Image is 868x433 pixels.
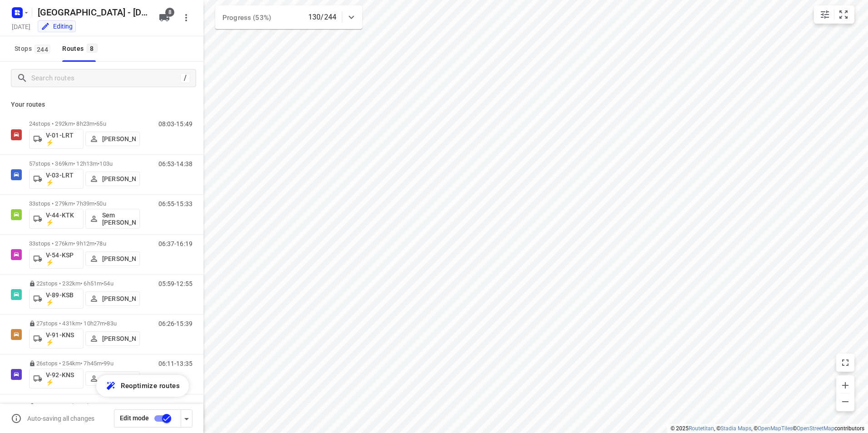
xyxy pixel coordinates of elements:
p: 22 stops • 232km • 6h51m [29,280,140,287]
p: 06:26-15:39 [158,320,192,327]
button: V-91-KNS ⚡ [29,329,84,349]
p: 08:03-15:49 [158,120,192,128]
span: • [94,200,96,207]
button: More [177,9,195,27]
span: 103u [99,160,113,167]
p: Your routes [11,100,192,109]
p: V-54-KSP ⚡ [46,251,79,266]
button: V-89-KSB ⚡ [29,289,84,309]
button: Map settings [816,5,834,24]
span: 53u [104,403,113,409]
p: 26 stops • 254km • 7h45m [29,360,140,367]
span: 50u [96,200,106,207]
a: OpenStreetMap [797,425,834,432]
p: V-91-KNS ⚡ [46,331,79,346]
a: Routetitan [689,425,714,432]
div: small contained button group [814,5,854,24]
span: 8 [87,44,98,53]
p: 06:53-14:38 [158,160,192,167]
span: • [102,403,104,409]
span: Edit mode [120,414,149,422]
p: 130/244 [308,12,336,23]
h5: [GEOGRAPHIC_DATA] - [DATE] [34,5,152,20]
span: 8 [165,8,174,17]
span: Progress (53%) [222,14,271,22]
span: 244 [35,44,50,54]
span: • [102,280,104,287]
span: • [102,360,104,367]
p: [PERSON_NAME] [102,255,136,262]
button: V-54-KSP ⚡ [29,249,84,269]
p: 57 stops • 369km • 12h13m [29,160,140,167]
p: V-01-LRT ⚡ [46,132,79,146]
button: [PERSON_NAME] [85,291,140,306]
p: 07:39-14:17 [158,403,192,410]
p: [PERSON_NAME] [102,295,136,302]
div: You are currently in edit mode. [41,22,73,31]
p: V-03-LRT ⚡ [46,172,79,186]
button: [PERSON_NAME] [85,331,140,346]
p: [PERSON_NAME] [102,335,136,342]
button: V-01-LRT ⚡ [29,129,84,149]
button: V-03-LRT ⚡ [29,169,84,189]
div: Routes [62,43,100,54]
button: Sem [PERSON_NAME] [85,209,140,229]
span: 54u [104,280,113,287]
button: [PERSON_NAME] [85,251,140,266]
p: V-44-KTK ⚡ [46,212,79,226]
button: 8 [155,9,173,27]
p: 33 stops • 279km • 7h39m [29,200,140,207]
li: © 2025 , © , © © contributors [671,425,864,432]
p: 06:11-13:35 [158,360,192,367]
span: • [94,240,96,247]
p: 24 stops • 292km • 8h23m [29,120,140,127]
div: Progress (53%)130/244 [215,5,362,29]
h5: Project date [8,21,34,32]
p: 06:37-16:19 [158,240,192,247]
button: V-44-KTK ⚡ [29,209,84,229]
span: • [105,320,107,327]
button: V-92-KNS ⚡ [29,369,84,389]
span: 99u [104,360,113,367]
p: Sem [PERSON_NAME] [102,212,136,226]
input: Search routes [31,71,180,85]
p: V-89-KSB ⚡ [46,291,79,306]
p: V-92-KNS ⚡ [46,371,79,386]
button: [PERSON_NAME] [85,172,140,186]
p: Auto-saving all changes [27,415,94,422]
p: [PERSON_NAME] [102,375,136,382]
p: 05:59-12:55 [158,280,192,287]
p: 33 stops • 276km • 9h12m [29,240,140,247]
span: • [98,160,99,167]
span: 83u [107,320,116,327]
span: 78u [96,240,106,247]
button: [PERSON_NAME] [85,132,140,146]
p: 27 stops • 431km • 10h27m [29,320,140,327]
div: / [180,73,190,83]
button: Reoptimize routes [96,375,189,397]
span: Reoptimize routes [121,380,180,392]
a: OpenMapTiles [758,425,793,432]
span: • [94,120,96,127]
a: Stadia Maps [720,425,751,432]
p: 06:55-15:33 [158,200,192,207]
p: [PERSON_NAME] [102,175,136,182]
p: [PERSON_NAME] [102,135,136,143]
p: 22 stops • 374km • 7h59m [29,403,140,409]
div: Driver app settings [181,413,192,424]
span: 65u [96,120,106,127]
span: Stops [15,43,53,54]
button: [PERSON_NAME] [85,371,140,386]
